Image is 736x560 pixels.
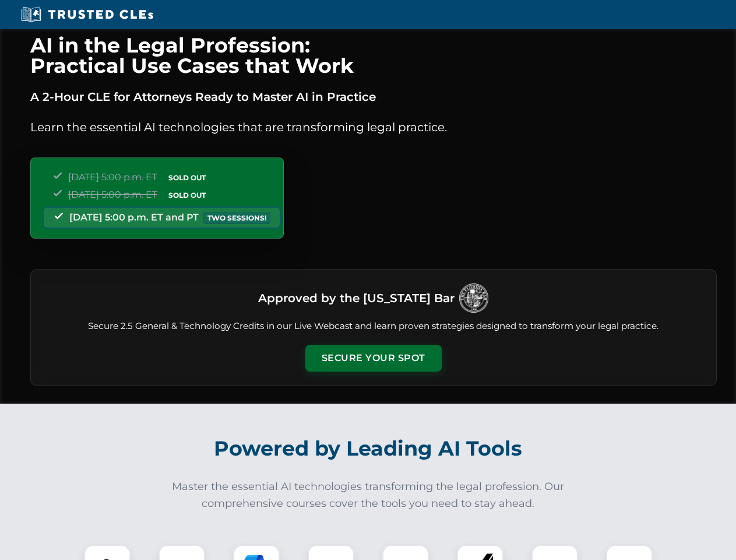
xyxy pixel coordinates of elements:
h3: Approved by the [US_STATE] Bar [258,288,455,309]
p: Master the essential AI technologies transforming the legal profession. Our comprehensive courses... [164,478,572,512]
span: [DATE] 5:00 p.m. ET [68,171,157,183]
p: A 2-Hour CLE for Attorneys Ready to Master AI in Practice [30,87,717,106]
img: Logo [459,283,488,313]
h2: Powered by Leading AI Tools [45,428,691,469]
p: Learn the essential AI technologies that are transforming legal practice. [30,118,717,136]
button: Secure Your Spot [305,345,442,372]
p: Secure 2.5 General & Technology Credits in our Live Webcast and learn proven strategies designed ... [45,320,702,333]
h1: AI in the Legal Profession: Practical Use Cases that Work [30,35,717,76]
span: SOLD OUT [164,171,210,184]
span: [DATE] 5:00 p.m. ET [68,189,157,200]
span: SOLD OUT [164,189,210,201]
img: Trusted CLEs [17,6,157,23]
